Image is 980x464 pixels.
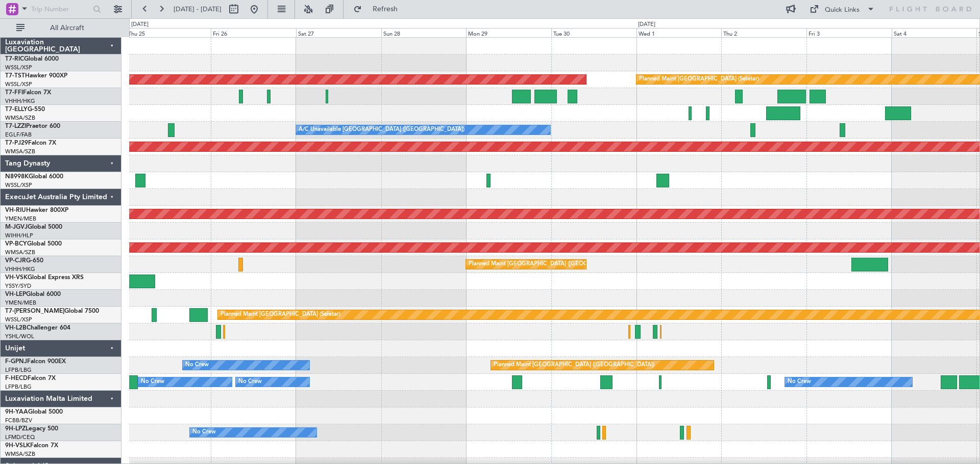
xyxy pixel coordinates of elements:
a: WSSL/XSP [5,181,32,189]
a: WMSA/SZB [5,450,35,458]
a: T7-[PERSON_NAME]Global 7500 [5,308,99,314]
a: 9H-VSLKFalcon 7X [5,443,58,449]
a: VH-LEPGlobal 6000 [5,291,61,297]
span: T7-RIC [5,56,24,62]
div: Planned Maint [GEOGRAPHIC_DATA] (Seletar) [220,307,340,322]
a: LFMD/CEQ [5,433,35,441]
button: All Aircraft [11,20,111,36]
div: No Crew [238,374,262,390]
a: VH-VSKGlobal Express XRS [5,275,84,281]
span: T7-[PERSON_NAME] [5,308,64,314]
span: VH-VSK [5,275,28,281]
a: FCBB/BZV [5,417,32,424]
div: Mon 29 [466,28,551,37]
a: T7-RICGlobal 6000 [5,56,59,62]
a: VHHH/HKG [5,265,35,273]
a: F-GPNJFalcon 900EX [5,359,66,365]
a: YMEN/MEB [5,299,36,307]
div: [DATE] [131,20,149,29]
div: Thu 25 [126,28,211,37]
span: VH-LEP [5,291,26,297]
span: T7-PJ29 [5,140,28,146]
div: Thu 2 [721,28,806,37]
a: T7-FFIFalcon 7X [5,90,51,96]
a: F-HECDFalcon 7X [5,375,56,381]
span: Refresh [364,6,407,13]
a: WMSA/SZB [5,114,35,122]
a: LFPB/LBG [5,383,32,391]
a: WMSA/SZB [5,148,35,155]
span: T7-ELLY [5,106,28,113]
div: Tue 30 [551,28,636,37]
a: N8998KGlobal 6000 [5,174,63,180]
a: 9H-LPZLegacy 500 [5,426,58,432]
a: T7-LZZIPraetor 600 [5,123,60,129]
span: VH-L2B [5,325,27,331]
span: F-GPNJ [5,359,27,365]
span: N8998K [5,174,29,180]
input: Trip Number [31,2,90,17]
div: No Crew [185,358,209,373]
div: [DATE] [638,20,655,29]
span: T7-FFI [5,90,23,96]
span: 9H-VSLK [5,443,30,449]
div: Planned Maint [GEOGRAPHIC_DATA] ([GEOGRAPHIC_DATA] Intl) [469,257,639,272]
div: A/C Unavailable [GEOGRAPHIC_DATA] ([GEOGRAPHIC_DATA]) [299,122,464,138]
button: Quick Links [804,1,880,17]
a: T7-ELLYG-550 [5,106,45,113]
div: Quick Links [825,5,860,15]
a: VH-RIUHawker 800XP [5,207,68,213]
a: M-JGVJGlobal 5000 [5,224,62,230]
div: No Crew [788,374,811,390]
span: F-HECD [5,375,28,381]
span: 9H-YAA [5,409,28,415]
a: T7-TSTHawker 900XP [5,73,67,79]
div: Fri 3 [806,28,892,37]
div: No Crew [192,425,216,440]
a: VHHH/HKG [5,97,35,105]
div: Sun 28 [381,28,467,37]
div: Planned Maint [GEOGRAPHIC_DATA] (Seletar) [639,72,759,87]
span: M-JGVJ [5,224,28,230]
a: WSSL/XSP [5,316,32,323]
div: Fri 26 [211,28,296,37]
span: VP-BCY [5,241,27,247]
span: [DATE] - [DATE] [174,5,222,14]
div: Sat 4 [892,28,977,37]
span: T7-LZZI [5,123,26,129]
a: VP-BCYGlobal 5000 [5,241,62,247]
a: LFPB/LBG [5,366,32,374]
button: Refresh [349,1,410,17]
a: WSSL/XSP [5,64,32,71]
a: VH-L2BChallenger 604 [5,325,70,331]
span: VH-RIU [5,207,26,213]
span: All Aircraft [27,24,108,32]
a: VP-CJRG-650 [5,258,43,264]
div: Wed 1 [636,28,722,37]
a: WMSA/SZB [5,249,35,256]
a: EGLF/FAB [5,131,32,139]
div: Sat 27 [296,28,381,37]
span: VP-CJR [5,258,26,264]
a: WIHH/HLP [5,232,33,239]
a: T7-PJ29Falcon 7X [5,140,56,146]
a: YSHL/WOL [5,333,34,340]
a: 9H-YAAGlobal 5000 [5,409,63,415]
div: No Crew [141,374,164,390]
a: WSSL/XSP [5,80,32,88]
a: YMEN/MEB [5,215,36,223]
span: T7-TST [5,73,25,79]
div: Planned Maint [GEOGRAPHIC_DATA] ([GEOGRAPHIC_DATA]) [494,358,654,373]
span: 9H-LPZ [5,426,26,432]
a: YSSY/SYD [5,282,31,290]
